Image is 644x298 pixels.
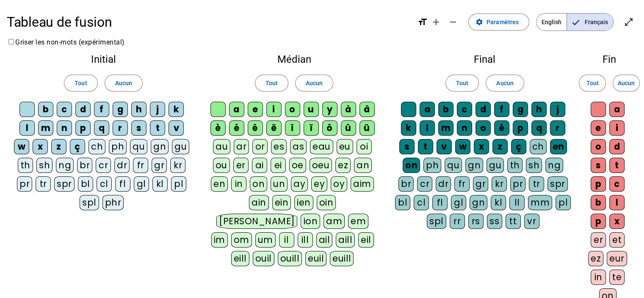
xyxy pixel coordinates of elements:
div: a [420,102,435,117]
div: ouil [253,251,274,266]
div: ez [588,251,603,266]
div: spl [80,195,99,210]
div: in [591,270,606,285]
button: Aucun [613,75,640,92]
div: f [94,102,109,117]
div: ien [294,195,313,210]
div: z [492,139,508,154]
button: Aucun [295,75,333,92]
div: m [38,120,53,136]
div: n [57,120,72,136]
div: om [231,232,252,248]
div: é [494,120,509,136]
div: fl [115,176,130,192]
div: ï [304,120,319,136]
div: à [341,102,356,117]
div: qu [445,158,462,173]
div: c [609,176,625,192]
div: br [398,176,414,192]
div: [PERSON_NAME] [216,214,297,229]
div: or [252,139,268,154]
div: as [290,139,307,154]
span: Tout [456,78,468,88]
div: ail [316,232,333,248]
div: br [77,158,92,173]
div: oe [289,158,306,173]
div: s [399,139,415,154]
div: s [131,120,146,136]
div: gn [465,158,483,173]
div: l [19,120,35,136]
div: ü [359,120,375,136]
div: il [279,232,294,248]
div: euil [305,251,326,266]
div: î [285,120,300,136]
div: â [359,102,375,117]
div: ph [423,158,441,173]
div: eau [310,139,333,154]
div: ng [545,158,563,173]
div: ein [272,195,291,210]
div: on [250,176,267,192]
div: ei [271,158,286,173]
div: i [609,120,625,136]
div: ê [248,120,263,136]
span: Paramètres [486,17,519,27]
div: o [475,120,491,136]
div: fr [454,176,470,192]
div: t [609,158,625,173]
span: Aucun [115,78,132,88]
div: au [213,139,230,154]
div: è [210,120,226,136]
button: Diminuer la taille de la police [445,14,462,31]
div: spr [547,176,568,192]
div: ë [266,120,282,136]
div: i [266,102,282,117]
div: ill [298,232,313,248]
div: d [609,139,625,154]
div: c [57,102,72,117]
div: cr [96,158,111,173]
div: a [609,102,625,117]
div: eu [337,139,353,154]
div: gu [486,158,504,173]
div: ey [311,176,327,192]
div: gu [172,139,189,154]
div: s [591,158,606,173]
div: p [513,120,528,136]
mat-icon: format_size [417,17,428,27]
button: Entrer en plein écran [620,14,637,31]
div: er [233,158,249,173]
div: q [94,120,109,136]
div: b [591,195,606,210]
div: in [231,176,246,192]
mat-icon: add [431,17,441,27]
span: Aucun [306,78,323,88]
div: p [75,120,91,136]
div: en [550,139,567,154]
div: kr [170,158,185,173]
div: pr [17,176,32,192]
button: Augmenter la taille de la police [428,14,445,31]
button: Tout [579,75,606,92]
div: x [474,139,489,154]
div: ain [249,195,269,210]
div: o [591,139,606,154]
div: euill [330,251,354,266]
div: eur [607,251,627,266]
div: e [591,120,606,136]
div: aim [351,176,374,192]
div: b [38,102,53,117]
div: sh [36,158,53,173]
div: j [150,102,165,117]
div: tt [506,214,521,229]
div: ph [109,139,127,154]
div: pl [171,176,186,192]
div: m [438,120,453,136]
div: ez [335,158,351,173]
div: n [457,120,472,136]
div: on [403,158,420,173]
span: English [536,14,567,31]
div: u [304,102,319,117]
div: un [271,176,287,192]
